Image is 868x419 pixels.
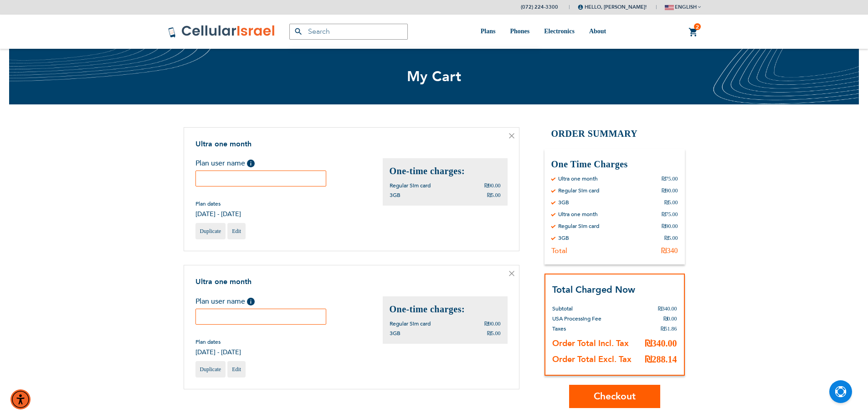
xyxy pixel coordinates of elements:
[484,182,501,189] span: ₪90.00
[696,23,699,31] span: 2
[662,211,678,218] div: ₪75.00
[390,320,431,327] span: Regular Sim card
[200,366,221,372] span: Duplicate
[658,305,677,312] span: ₪340.00
[558,222,599,230] div: Regular Sim card
[552,315,601,322] span: USA Processing Fee
[551,246,567,255] div: Total
[558,211,598,218] div: Ultra one month
[544,15,575,49] a: Electronics
[510,15,529,49] a: Phones
[390,191,401,199] span: 3GB
[10,389,31,409] div: Accessibility Menu
[227,223,246,239] a: Edit
[552,354,632,365] strong: Order Total Excl. Tax
[558,199,569,206] div: 3GB
[390,303,501,316] h2: One-time charges:
[645,338,677,348] span: ₪340.00
[195,338,241,346] span: Plan dates
[664,234,678,242] div: ₪5.00
[195,361,226,378] a: Duplicate
[661,246,678,255] div: ₪340
[569,385,660,408] button: Checkout
[663,316,677,322] span: ₪0.00
[544,28,575,35] span: Electronics
[665,5,674,10] img: english
[589,28,606,35] span: About
[487,192,501,198] span: ₪5.00
[195,348,241,357] span: [DATE] - [DATE]
[168,25,276,38] img: Cellular Israel Logo
[289,24,408,40] input: Search
[484,321,501,327] span: ₪90.00
[661,326,677,332] span: ₪51.86
[589,15,606,49] a: About
[665,0,701,14] button: english
[247,298,255,305] span: Help
[195,223,226,239] a: Duplicate
[552,297,641,314] th: Subtotal
[552,324,641,334] th: Taxes
[487,330,501,336] span: ₪5.00
[521,4,558,10] a: (072) 224-3300
[390,165,501,177] h2: One-time charges:
[195,158,245,168] span: Plan user name
[688,27,699,38] a: 2
[558,175,598,182] div: Ultra one month
[247,160,255,167] span: Help
[662,175,678,182] div: ₪75.00
[195,277,252,287] a: Ultra one month
[195,210,241,218] span: [DATE] - [DATE]
[662,187,678,194] div: ₪90.00
[544,127,685,140] h2: Order Summary
[390,182,431,189] span: Regular Sim card
[552,338,629,349] strong: Order Total Incl. Tax
[551,158,678,171] h3: One Time Charges
[195,139,252,149] a: Ultra one month
[552,284,635,296] strong: Total Charged Now
[481,15,496,49] a: Plans
[594,390,636,403] span: Checkout
[664,199,678,206] div: ₪5.00
[558,187,599,194] div: Regular Sim card
[195,200,241,207] span: Plan dates
[510,28,529,35] span: Phones
[481,28,496,35] span: Plans
[662,222,678,230] div: ₪90.00
[390,330,401,337] span: 3GB
[195,296,245,306] span: Plan user name
[558,234,569,242] div: 3GB
[227,361,246,378] a: Edit
[200,228,221,234] span: Duplicate
[232,228,241,234] span: Edit
[578,4,647,10] span: Hello, [PERSON_NAME]!
[407,67,462,86] span: My Cart
[232,366,241,372] span: Edit
[645,354,677,364] span: ₪288.14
